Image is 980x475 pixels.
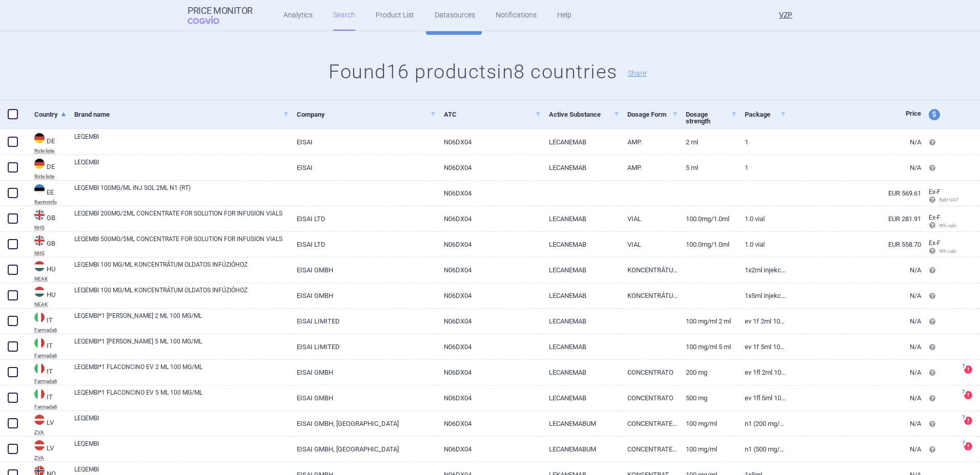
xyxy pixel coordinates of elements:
[737,232,786,257] a: 1.0 vial
[786,360,921,385] a: N/A
[34,261,45,271] img: Hungary
[737,206,786,231] a: 1.0 vial
[786,385,921,411] a: N/A
[678,437,737,462] a: 100 mg/ml
[921,236,959,260] a: Ex-F Wh calc
[964,442,976,450] a: ?
[289,309,436,334] a: EISAI LIMITED
[289,257,436,283] a: EISAI GMBH
[34,302,67,307] abbr: NEAK — PUPHA database published by the National Health Insurance Fund of Hungary.
[74,439,289,458] a: LEQEMBI
[786,309,921,334] a: N/A
[737,411,786,436] a: N1 (200 mg/2 ml)
[960,415,966,421] span: ?
[34,440,45,450] img: Latvia
[786,283,921,308] a: N/A
[541,411,620,436] a: LECANEMABUM
[27,337,67,358] a: ITITFarmadati
[444,102,541,127] a: ATC
[27,362,67,384] a: ITITFarmadati
[34,225,67,230] abbr: NHS — National Health Services Business Services Authority, Technology Reference data Update Dist...
[786,334,921,359] a: N/A
[436,411,541,436] a: N06DX04
[289,437,436,462] a: EISAI GMBH, [GEOGRAPHIC_DATA]
[34,174,67,179] abbr: Rote liste — Rote liste database by the Federal Association of the Pharmaceutical Industry, Germany.
[436,155,541,180] a: N06DX04
[786,257,921,283] a: N/A
[541,309,620,334] a: LECANEMAB
[541,232,620,257] a: LECANEMAB
[678,232,737,257] a: 100.0mg/1.0ml
[74,337,289,355] a: LEQEMBI*1 [PERSON_NAME] 5 ML 100 MG/ML
[620,385,679,411] a: CONCENTRATO
[786,206,921,231] a: EUR 281.91
[620,206,679,231] a: VIAL
[188,16,234,24] span: COGVIO
[74,260,289,278] a: LEQEMBI 100 MG/ML KONCENTRÁTUM OLDATOS INFÚZIÓHOZ
[678,309,737,334] a: 100 MG/ML 2 ML
[34,210,45,220] img: United Kingdom
[620,232,679,257] a: VIAL
[34,133,45,143] img: Germany
[620,155,679,180] a: AMP.
[737,385,786,411] a: EV 1FL 5ML 100MG/ML
[289,283,436,308] a: EISAI GMBH
[737,283,786,308] a: 1x5ml injekciós üvegben
[289,232,436,257] a: EISAI LTD
[737,437,786,462] a: N1 (500 mg/5 ml)
[34,404,67,409] abbr: Farmadati — Online database developed by Farmadati Italia S.r.l., Italia.
[929,223,956,228] span: Wh calc
[74,209,289,227] a: LEQEMBI 200MG/2ML CONCENTRATE FOR SOLUTION FOR INFUSION VIALS
[188,6,253,16] strong: Price Monitor
[541,155,620,180] a: LECANEMAB
[737,155,786,180] a: 1
[289,206,436,231] a: EISAI LTD
[678,411,737,436] a: 100 mg/ml
[34,148,67,154] abbr: Rote liste — Rote liste database by the Federal Association of the Pharmaceutical Industry, Germany.
[678,155,737,180] a: 5 ml
[34,430,67,435] abbr: ZVA — Online database developed by State Agency of Medicines Republic of Latvia.
[921,185,959,208] a: Ex-F Ret+VAT calc
[74,311,289,330] a: LEQEMBI*1 [PERSON_NAME] 2 ML 100 MG/ML
[960,389,966,395] span: ?
[34,389,45,399] img: Italy
[620,411,679,436] a: CONCENTRATE FOR SOLUTION FOR INFUSION
[34,184,45,195] img: Estonia
[74,102,289,127] a: Brand name
[436,283,541,308] a: N06DX04
[620,360,679,385] a: CONCENTRATO
[74,362,289,381] a: LEQEMBI*1 FLACONCINO EV 2 ML 100 MG/ML
[929,197,968,203] span: Ret+VAT calc
[906,110,921,117] span: Price
[27,234,67,256] a: GBGBNHS
[34,251,67,256] abbr: NHS — National Health Services Business Services Authority, Technology Reference data Update Dist...
[34,200,67,205] abbr: Raviminfo — Raviminfo database by Apteekide Infotehnoloogia (pharmacy prices), Estonia.
[541,385,620,411] a: LECANEMAB
[436,181,541,206] a: N06DX04
[737,334,786,359] a: EV 1F 5ML 100MG/ML
[786,437,921,462] a: N/A
[541,360,620,385] a: LECANEMAB
[960,440,966,446] span: ?
[289,129,436,155] a: EISAI
[27,209,67,230] a: GBGBNHS
[34,363,45,374] img: Italy
[678,334,737,359] a: 100 MG/ML 5 ML
[436,309,541,334] a: N06DX04
[34,312,45,322] img: Italy
[289,155,436,180] a: EISAI
[436,437,541,462] a: N06DX04
[27,260,67,282] a: HUHUNEAK
[34,276,67,282] abbr: NEAK — PUPHA database published by the National Health Insurance Fund of Hungary.
[34,159,45,169] img: Germany
[34,287,45,297] img: Hungary
[297,102,436,127] a: Company
[74,183,289,202] a: LEQEMBI 100MG/ML INJ SOL 2ML N1 (RT)
[74,158,289,176] a: LEQEMBI
[620,437,679,462] a: CONCENTRATE FOR SOLUTION FOR INFUSION
[929,188,941,196] span: Ex-factory price
[34,102,67,127] a: Country
[678,129,737,155] a: 2 ml
[620,257,679,283] a: KONCENTRÁTUM OLDATOS INFÚZIÓHOZ
[541,129,620,155] a: LECANEMAB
